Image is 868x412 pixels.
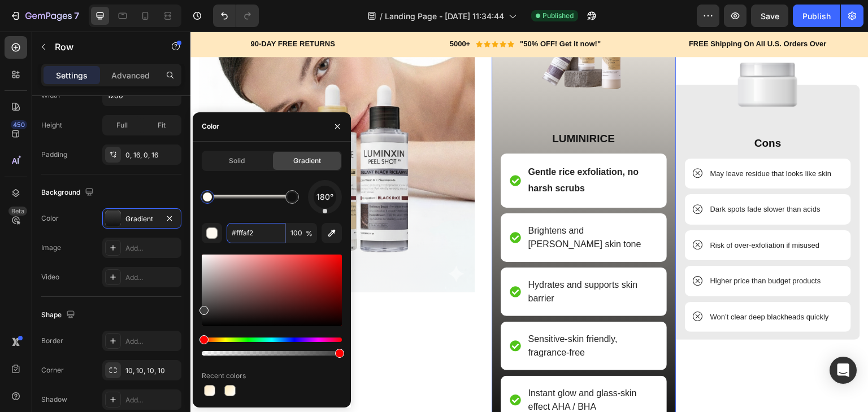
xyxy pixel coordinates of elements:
[111,69,150,81] p: Advanced
[41,336,63,346] div: Border
[41,395,67,405] div: Shadow
[41,308,77,323] div: Shape
[41,272,59,282] div: Video
[8,207,27,216] div: Beta
[362,101,424,113] strong: LUMINIRICE
[793,5,840,27] button: Publish
[125,150,179,160] div: 0, 16, 0, 16
[11,120,27,129] div: 450
[338,355,466,382] p: Instant glow and glass-skin effect AHA / BHA
[385,10,504,22] span: Landing Page - [DATE] 11:34:44
[125,243,179,253] div: Add...
[116,120,128,130] span: Full
[564,106,591,117] strong: Cons
[55,40,151,54] p: Row
[520,172,630,183] p: Dark spots fade slower than acids
[306,229,313,239] span: %
[41,365,64,375] div: Corner
[380,10,383,22] span: /
[338,135,449,161] strong: Gentle rice exfoliation, no harsh scrubs
[520,208,630,220] p: Risk of over-exfoliation if misused
[158,120,166,130] span: Fit
[338,301,466,328] p: Sensitive-skin friendly, fragrance-free
[227,223,285,243] input: Eg: FFFFFF
[56,69,88,81] p: Settings
[5,5,84,27] button: 7
[74,9,79,23] p: 7
[202,121,219,132] div: Color
[41,213,59,223] div: Color
[548,31,607,75] img: img15.png
[202,371,246,381] div: Recent colors
[802,10,831,22] div: Publish
[542,11,574,21] span: Published
[125,214,158,224] div: Gradient
[293,156,321,166] span: Gradient
[338,192,466,220] p: Brightens and [PERSON_NAME] skin tone
[520,244,631,255] p: Higher price than budget products
[125,366,179,376] div: 10, 10, 10, 10
[761,11,779,21] span: Save
[520,137,641,148] p: May leave residue that looks like skin
[41,150,67,160] div: Padding
[830,357,857,384] div: Open Intercom Messenger
[41,185,96,200] div: Background
[41,120,62,130] div: Height
[316,190,333,204] span: 180°
[520,280,639,291] p: Won’t clear deep blackheads quickly
[41,243,61,253] div: Image
[751,5,788,27] button: Save
[125,273,179,283] div: Add...
[338,247,466,274] p: Hydrates and supports skin barrier
[125,395,179,405] div: Add...
[213,5,259,27] div: Undo/Redo
[229,156,245,166] span: Solid
[190,32,868,412] iframe: Design area
[125,336,179,347] div: Add...
[202,338,342,342] div: Hue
